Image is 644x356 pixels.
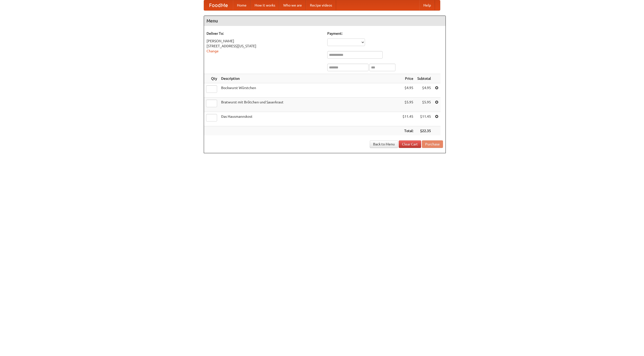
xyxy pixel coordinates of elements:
[219,98,400,112] td: Bratwurst mit Brötchen und Sauerkraut
[219,112,400,126] td: Das Hausmannskost
[400,112,415,126] td: $11.45
[207,49,219,53] a: Change
[415,112,433,126] td: $11.45
[279,0,306,10] a: Who we are
[400,126,415,136] th: Total:
[415,126,433,136] th: $22.35
[207,44,322,49] div: [STREET_ADDRESS][US_STATE]
[204,16,446,26] h4: Menu
[219,83,400,98] td: Bockwurst Würstchen
[327,31,443,36] h5: Payment:
[399,140,421,148] a: Clear Cart
[204,74,219,83] th: Qty
[233,0,251,10] a: Home
[400,74,415,83] th: Price
[219,74,400,83] th: Description
[400,83,415,98] td: $4.95
[415,74,433,83] th: Subtotal
[306,0,336,10] a: Recipe videos
[415,83,433,98] td: $4.95
[251,0,279,10] a: How it works
[422,140,443,148] button: Purchase
[370,140,398,148] a: Back to Menu
[207,38,322,44] div: [PERSON_NAME]
[207,31,322,36] h5: Deliver To:
[204,0,233,10] a: FoodMe
[419,0,435,10] a: Help
[415,98,433,112] td: $5.95
[400,98,415,112] td: $5.95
